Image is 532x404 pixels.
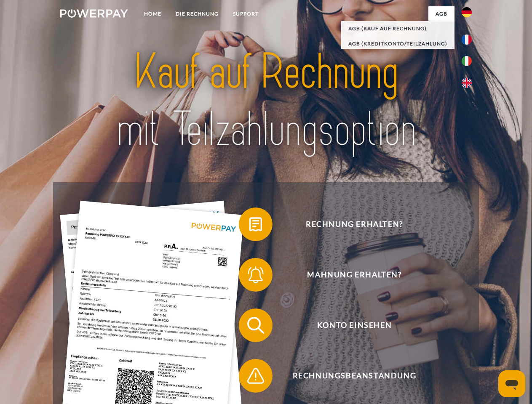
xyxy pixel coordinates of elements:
img: de [462,7,472,17]
span: Mahnung erhalten? [251,258,457,292]
img: logo-powerpay-white.svg [60,9,128,18]
a: AGB (Kauf auf Rechnung) [341,21,454,36]
button: Mahnung erhalten? [239,258,458,292]
img: fr [462,35,472,45]
iframe: Schaltfläche zum Öffnen des Messaging-Fensters [498,370,525,397]
span: Konto einsehen [251,308,457,342]
img: qb_bill.svg [245,214,266,235]
button: Rechnungsbeanstandung [239,359,458,393]
button: Konto einsehen [239,308,458,342]
span: Rechnungsbeanstandung [251,359,457,393]
span: Rechnung erhalten? [251,207,457,241]
a: DIE RECHNUNG [168,6,226,21]
img: title-powerpay_de.svg [80,40,452,161]
img: it [462,56,472,66]
img: qb_search.svg [245,315,266,336]
a: agb [428,6,454,21]
a: SUPPORT [226,6,266,21]
a: AGB (Kreditkonto/Teilzahlung) [341,36,454,51]
img: qb_bell.svg [245,264,266,285]
img: qb_warning.svg [245,365,266,386]
a: Home [137,6,168,21]
img: en [462,78,472,88]
button: Rechnung erhalten? [239,207,458,241]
